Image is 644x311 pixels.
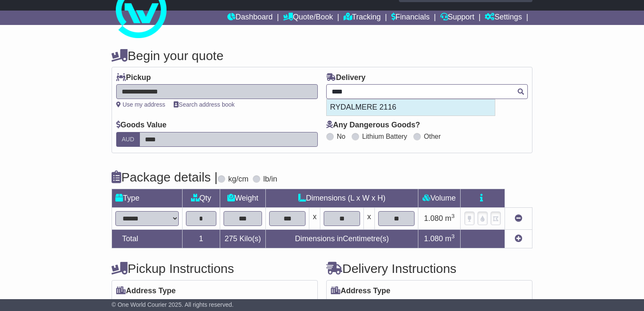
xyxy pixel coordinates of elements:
h4: Begin your quote [112,49,532,63]
label: Lithium Battery [362,132,407,140]
label: kg/cm [228,175,248,184]
a: Quote/Book [283,11,333,25]
label: AUD [116,132,140,147]
span: Air & Sea Depot [218,297,276,311]
div: RYDALMERE 2116 [327,99,495,116]
td: Volume [418,189,460,207]
span: 1.080 [424,234,443,243]
a: Use my address [116,101,165,108]
a: Tracking [344,11,381,25]
a: Financials [391,11,430,25]
span: m [445,214,455,223]
label: Other [424,132,441,140]
span: Residential [331,297,372,311]
a: Settings [485,11,522,25]
span: Residential [116,297,157,311]
a: Remove this item [515,214,522,223]
h4: Package details | [112,170,218,184]
td: x [309,207,320,229]
sup: 3 [451,213,455,219]
td: Dimensions in Centimetre(s) [266,229,418,248]
a: Add new item [515,234,522,243]
td: Weight [220,189,266,207]
a: Dashboard [227,11,273,25]
label: Any Dangerous Goods? [326,121,420,130]
h4: Delivery Instructions [326,261,532,275]
td: Type [112,189,183,207]
span: 275 [224,234,237,243]
label: Delivery [326,73,366,83]
td: Qty [183,189,220,207]
label: Pickup [116,73,151,83]
span: Air & Sea Depot [433,297,490,311]
span: Commercial [166,297,210,311]
td: Total [112,229,183,248]
label: Goods Value [116,121,166,130]
typeahead: Please provide city [326,84,528,99]
td: Kilo(s) [220,229,266,248]
span: 1.080 [424,214,443,223]
a: Search address book [174,101,235,108]
label: Address Type [331,286,390,296]
span: Commercial [380,297,424,311]
span: m [445,234,455,243]
label: No [337,132,345,140]
td: Dimensions (L x W x H) [266,189,418,207]
td: 1 [183,229,220,248]
span: © One World Courier 2025. All rights reserved. [112,301,234,308]
label: lb/in [263,175,277,184]
h4: Pickup Instructions [112,261,318,275]
label: Address Type [116,286,176,296]
td: x [364,207,375,229]
a: Support [440,11,475,25]
sup: 3 [451,233,455,239]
